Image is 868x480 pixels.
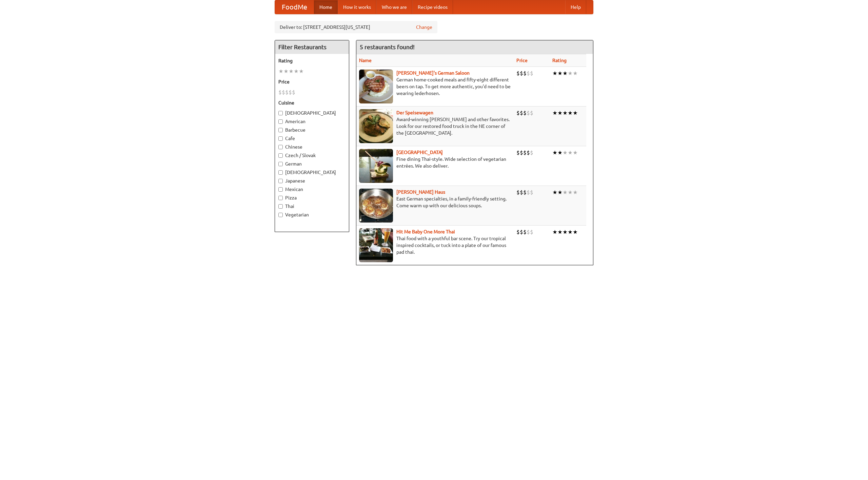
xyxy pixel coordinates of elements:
label: Vegetarian [278,211,346,218]
li: ★ [563,109,568,117]
li: $ [523,189,527,196]
p: German home-cooked meals and fifty-eight different beers on tap. To get more authentic, you'd nee... [359,76,511,97]
li: $ [278,89,282,96]
label: German [278,160,346,167]
input: Japanese [278,179,283,183]
li: $ [520,70,523,77]
img: speisewagen.jpg [359,109,393,143]
img: kohlhaus.jpg [359,189,393,223]
input: Cafe [278,136,283,141]
input: Barbecue [278,128,283,132]
li: ★ [573,109,578,117]
input: Vegetarian [278,213,283,217]
img: esthers.jpg [359,70,393,103]
li: ★ [299,68,304,75]
h5: Price [278,78,346,85]
li: $ [516,109,520,117]
li: ★ [563,228,568,236]
img: babythai.jpg [359,228,393,262]
li: $ [523,228,527,236]
li: ★ [563,149,568,156]
li: ★ [289,68,294,75]
li: ★ [557,189,563,196]
a: [PERSON_NAME] Haus [396,189,445,195]
li: ★ [278,68,283,75]
li: $ [523,70,527,77]
img: satay.jpg [359,149,393,183]
a: Hit Me Baby One More Thai [396,229,455,234]
h4: Filter Restaurants [275,40,349,54]
input: Chinese [278,145,283,149]
li: ★ [563,70,568,77]
p: East German specialties, in a family-friendly setting. Come warm up with our delicious soups. [359,195,511,209]
input: American [278,119,283,124]
li: $ [516,70,520,77]
li: $ [516,228,520,236]
li: ★ [557,109,563,117]
li: ★ [557,149,563,156]
label: Czech / Slovak [278,152,346,159]
h5: Cuisine [278,99,346,106]
a: Recipe videos [412,0,453,14]
li: ★ [573,228,578,236]
li: ★ [568,189,573,196]
input: Pizza [278,196,283,200]
li: $ [527,109,530,117]
a: [PERSON_NAME]'s German Saloon [396,70,470,76]
li: $ [520,109,523,117]
label: [DEMOGRAPHIC_DATA] [278,110,346,116]
p: Fine dining Thai-style. Wide selection of vegetarian entrées. We also deliver. [359,156,511,169]
label: Barbecue [278,127,346,133]
li: ★ [552,149,557,156]
li: $ [530,109,533,117]
li: ★ [283,68,289,75]
label: Thai [278,203,346,210]
input: German [278,162,283,166]
li: ★ [552,70,557,77]
a: How it works [338,0,376,14]
li: ★ [557,228,563,236]
a: Name [359,58,372,63]
label: Chinese [278,143,346,150]
label: Cafe [278,135,346,142]
li: $ [527,228,530,236]
li: $ [289,89,292,96]
a: Rating [552,58,567,63]
b: [GEOGRAPHIC_DATA] [396,150,443,155]
li: ★ [568,109,573,117]
input: Czech / Slovak [278,153,283,158]
li: $ [530,228,533,236]
a: Home [314,0,338,14]
a: Price [516,58,528,63]
a: Help [565,0,586,14]
li: $ [530,189,533,196]
label: Mexican [278,186,346,193]
li: ★ [552,109,557,117]
li: $ [516,189,520,196]
div: Deliver to: [STREET_ADDRESS][US_STATE] [275,21,437,33]
p: Award-winning [PERSON_NAME] and other favorites. Look for our restored food truck in the NE corne... [359,116,511,136]
li: ★ [557,70,563,77]
label: [DEMOGRAPHIC_DATA] [278,169,346,176]
li: $ [527,189,530,196]
li: ★ [294,68,299,75]
li: ★ [568,149,573,156]
li: $ [285,89,289,96]
li: ★ [563,189,568,196]
li: $ [523,149,527,156]
a: Der Speisewagen [396,110,433,115]
li: $ [516,149,520,156]
li: $ [530,70,533,77]
li: $ [527,149,530,156]
li: $ [523,109,527,117]
a: Change [416,24,432,31]
li: ★ [573,70,578,77]
li: ★ [573,149,578,156]
label: American [278,118,346,125]
ng-pluralize: 5 restaurants found! [360,44,415,50]
li: $ [527,70,530,77]
li: ★ [552,189,557,196]
li: $ [520,149,523,156]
